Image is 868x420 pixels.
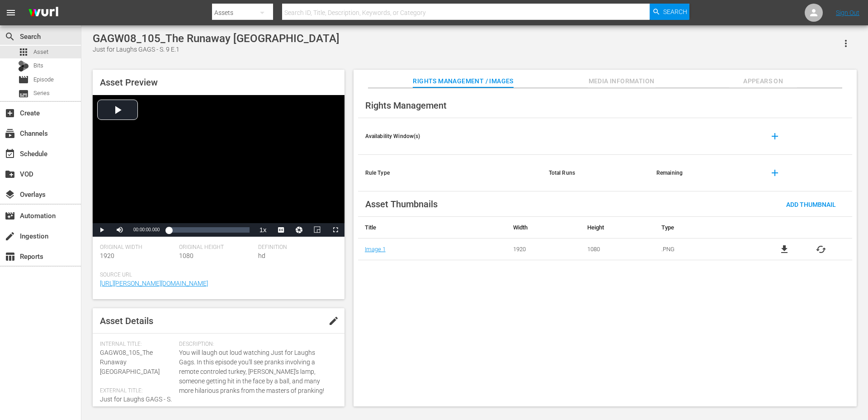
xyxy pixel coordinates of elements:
span: You will laugh out loud watching Just for Laughs Gags. In this episode you'll see pranks involvin... [179,348,333,396]
td: 1920 [506,239,580,260]
th: Width [506,217,580,239]
span: External Title: [100,387,175,395]
a: Sign Out [836,9,859,16]
th: Height [580,217,655,239]
span: Ingestion [5,231,15,242]
td: .PNG [655,239,754,260]
div: Bits [18,61,29,72]
span: 00:00:00.000 [133,227,160,232]
img: ans4CAIJ8jUAAAAAAAAAAAAAAAAAAAAAAAAgQb4GAAAAAAAAAAAAAAAAAAAAAAAAJMjXAAAAAAAAAAAAAAAAAAAAAAAAgAT5G... [22,2,65,24]
button: Add Thumbnail [779,196,843,212]
span: Search [663,4,687,20]
button: Jump To Time [290,223,308,237]
a: Image 1 [365,246,386,253]
span: Channels [5,128,15,139]
button: Captions [272,223,290,237]
span: Create [5,108,15,119]
button: Fullscreen [326,223,344,237]
a: [URL][PERSON_NAME][DOMAIN_NAME] [100,280,208,287]
span: Automation [5,210,15,221]
td: 1080 [580,239,655,260]
div: Progress Bar [169,227,249,233]
button: Mute [111,223,129,237]
span: Rights Management [365,100,447,111]
span: add [769,131,780,142]
span: 1920 [100,252,114,259]
span: Just for Laughs GAGS - S. 9 E.1 [100,396,172,412]
div: Video Player [93,95,344,237]
button: Picture-in-Picture [308,223,326,237]
span: add [769,167,780,178]
span: Schedule [5,148,15,159]
button: add [764,125,786,147]
div: Just for Laughs GAGS - S. 9 E.1 [93,45,340,54]
span: Internal Title: [100,341,175,348]
button: add [764,162,786,184]
div: GAGW08_105_The Runaway [GEOGRAPHIC_DATA] [93,32,340,45]
span: Original Width [100,244,175,251]
span: Source Url [100,272,333,279]
button: cached [816,244,826,255]
span: VOD [5,169,15,180]
th: Rule Type [358,155,542,191]
a: file_download [779,244,790,255]
span: Reports [5,251,15,262]
span: GAGW08_105_The Runaway [GEOGRAPHIC_DATA] [100,349,160,375]
span: hd [258,252,265,259]
span: Series [33,89,50,98]
th: Type [655,217,754,239]
span: Episode [18,74,29,85]
th: Availability Window(s) [358,118,542,155]
span: Add Thumbnail [779,201,843,208]
button: Play [93,223,111,237]
span: Episode [33,75,54,84]
span: Asset Details [100,315,153,326]
span: Asset [18,47,29,57]
span: Series [18,88,29,99]
span: Overlays [5,189,15,200]
span: Bits [33,61,43,70]
span: Appears On [729,76,797,87]
span: edit [328,315,339,326]
button: Playback Rate [254,223,272,237]
th: Title [358,217,506,239]
button: edit [323,310,344,332]
span: Definition [258,244,333,251]
span: Rights Management / Images [413,76,513,87]
span: Description: [179,341,333,348]
span: Asset Thumbnails [365,199,438,210]
span: Original Height [179,244,254,251]
button: Search [650,4,689,20]
span: Asset [33,48,48,57]
span: Asset Preview [100,77,158,88]
th: Total Runs [542,155,649,191]
span: Search [5,31,15,42]
th: Remaining [649,155,757,191]
span: 1080 [179,252,193,259]
span: menu [5,7,16,18]
span: Media Information [588,76,656,87]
